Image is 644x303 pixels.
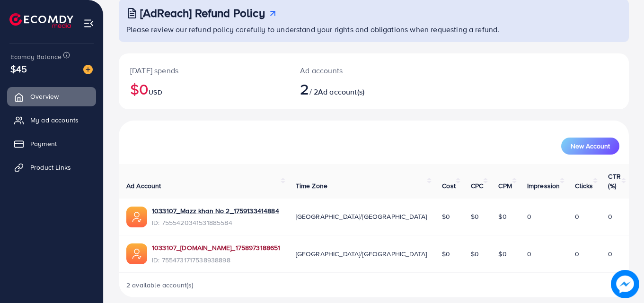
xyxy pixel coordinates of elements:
[83,65,93,74] img: image
[471,212,479,221] span: $0
[575,181,593,190] span: Clicks
[571,143,610,149] span: New Account
[318,87,364,97] span: Ad account(s)
[442,212,450,221] span: $0
[471,249,479,259] span: $0
[608,172,620,190] span: CTR (%)
[498,181,512,190] span: CPM
[126,207,147,227] img: ic-ads-acc.e4c84228.svg
[10,52,62,61] span: Ecomdy Balance
[527,181,560,190] span: Impression
[7,111,96,130] a: My ad accounts
[152,255,281,265] span: ID: 7554731717538938898
[300,80,405,98] h2: / 2
[300,78,309,100] span: 2
[471,181,483,190] span: CPC
[30,115,79,125] span: My ad accounts
[130,80,277,98] h2: $0
[575,212,579,221] span: 0
[608,249,612,259] span: 0
[608,212,612,221] span: 0
[575,249,579,259] span: 0
[442,181,456,190] span: Cost
[152,243,281,252] a: 1033107_[DOMAIN_NAME]_1758973188651
[527,212,531,221] span: 0
[152,218,279,227] span: ID: 7555420341531885584
[83,18,94,29] img: menu
[611,270,639,298] img: image
[7,158,96,177] a: Product Links
[296,181,327,190] span: Time Zone
[498,249,506,259] span: $0
[7,134,96,153] a: Payment
[152,206,279,216] a: 1033107_Mazz khan No 2_1759133414884
[149,87,162,97] span: USD
[296,249,427,259] span: [GEOGRAPHIC_DATA]/[GEOGRAPHIC_DATA]
[498,212,506,221] span: $0
[126,243,147,264] img: ic-ads-acc.e4c84228.svg
[7,87,96,106] a: Overview
[30,139,57,148] span: Payment
[126,181,161,190] span: Ad Account
[10,62,27,76] span: $45
[126,24,623,35] p: Please review our refund policy carefully to understand your rights and obligations when requesti...
[130,65,277,76] p: [DATE] spends
[561,138,619,155] button: New Account
[140,6,265,20] h3: [AdReach] Refund Policy
[9,13,73,28] img: logo
[30,163,71,172] span: Product Links
[442,249,450,259] span: $0
[30,92,59,101] span: Overview
[296,212,427,221] span: [GEOGRAPHIC_DATA]/[GEOGRAPHIC_DATA]
[300,65,405,76] p: Ad accounts
[527,249,531,259] span: 0
[126,280,194,290] span: 2 available account(s)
